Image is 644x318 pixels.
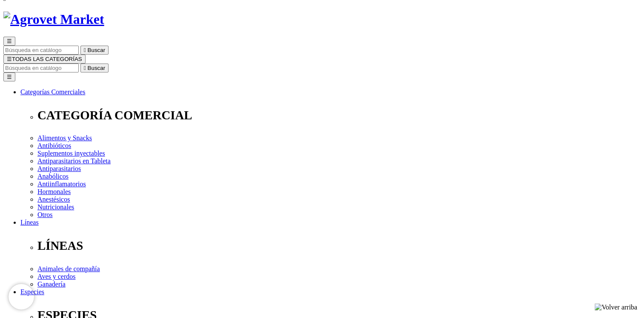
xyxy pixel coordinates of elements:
[37,150,105,157] a: Suplementos inyectables
[37,265,100,272] a: Animales de compañía
[37,157,111,165] a: Antiparasitarios en Tableta
[3,64,79,72] input: Buscar
[37,203,74,211] a: Nutricionales
[37,134,92,142] a: Alimentos y Snacks
[3,55,86,64] button: ☰TODAS LAS CATEGORÍAS
[37,188,71,195] a: Hormonales
[595,304,637,311] img: Volver arriba
[37,239,641,253] p: LÍNEAS
[7,56,12,62] span: ☰
[9,284,34,309] iframe: Brevo live chat
[84,65,86,71] i: 
[3,46,79,55] input: Buscar
[80,46,109,55] button:  Buscar
[80,64,109,72] button:  Buscar
[37,108,641,122] p: CATEGORÍA COMERCIAL
[7,38,12,44] span: ☰
[3,12,104,27] img: Agrovet Market
[88,47,105,53] span: Buscar
[37,280,66,288] a: Ganadería
[88,65,105,71] span: Buscar
[3,72,15,81] button: ☰
[84,47,86,53] i: 
[37,180,86,188] a: Antiinflamatorios
[20,88,85,95] a: Categorías Comerciales
[37,211,53,218] a: Otros
[37,173,69,180] a: Anabólicos
[37,273,75,280] a: Aves y cerdos
[37,142,71,149] a: Antibióticos
[37,196,70,203] a: Anestésicos
[20,288,44,295] a: Especies
[20,219,39,226] a: Líneas
[3,37,15,46] button: ☰
[37,165,81,172] a: Antiparasitarios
